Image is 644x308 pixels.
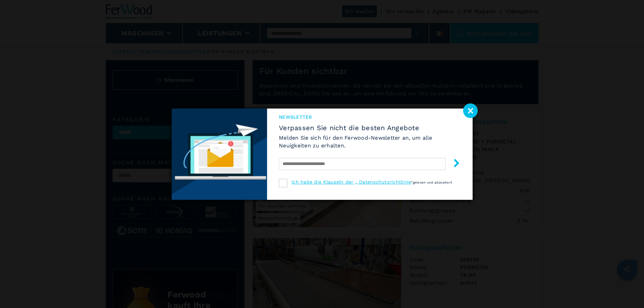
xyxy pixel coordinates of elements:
[291,179,411,185] a: Ich habe die Klauseln der „ Datenschutzrichtlinie
[279,135,432,149] font: Melden Sie sich für den Ferwood-Newsletter an, um alle Neuigkeiten zu erhalten.
[446,156,461,172] button: Senden-Button
[279,114,312,120] font: NEWSLETTER
[172,109,267,200] img: Newsletterbild
[413,181,452,184] font: gelesen und akzeptiert
[279,124,419,132] font: Verpassen Sie nicht die besten Angebote
[411,181,412,184] font: “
